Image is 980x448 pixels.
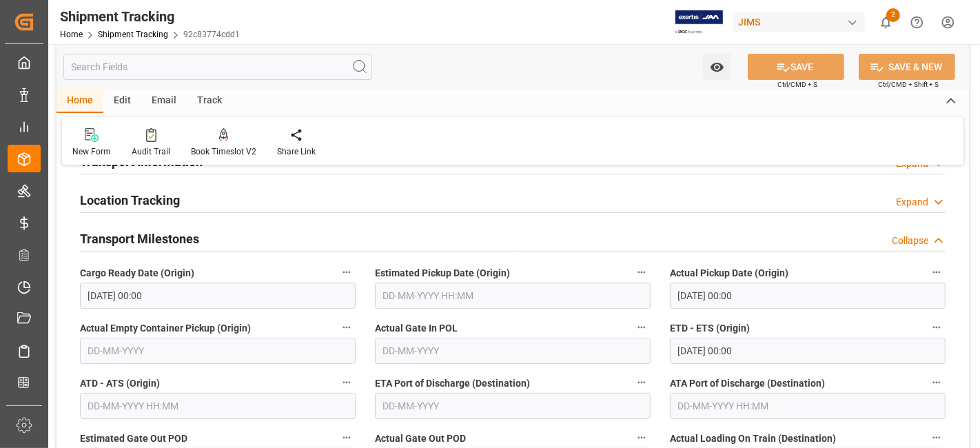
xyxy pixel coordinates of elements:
span: ETA Port of Discharge (Destination) [375,376,530,391]
a: Home [60,30,83,39]
div: Edit [103,90,141,113]
input: DD-MM-YYYY HH:MM [670,338,946,364]
div: Expand [896,195,928,210]
button: SAVE & NEW [859,54,955,80]
span: ATA Port of Discharge (Destination) [670,376,825,391]
button: Actual Loading On Train (Destination) [928,429,946,447]
span: Actual Pickup Date (Origin) [670,266,788,281]
a: Shipment Tracking [98,30,168,39]
div: Book Timeslot V2 [191,145,256,158]
span: ETD - ETS (Origin) [670,321,750,336]
button: Help Center [901,7,932,38]
button: Estimated Gate Out POD [338,429,356,447]
div: Collapse [892,234,928,248]
button: Cargo Ready Date (Origin) [338,263,356,281]
span: 2 [886,8,900,22]
span: Actual Loading On Train (Destination) [670,431,836,446]
div: Home [57,90,103,113]
div: Audit Trail [132,145,170,158]
input: DD-MM-YYYY HH:MM [80,283,356,309]
input: Search Fields [63,54,372,80]
input: DD-MM-YYYY [375,393,651,419]
button: ATD - ATS (Origin) [338,374,356,391]
img: Exertis%20JAM%20-%20Email%20Logo.jpg_1722504956.jpg [675,10,723,34]
button: ETD - ETS (Origin) [928,318,946,336]
span: Estimated Gate Out POD [80,431,187,446]
button: show 2 new notifications [870,7,901,38]
div: JIMS [733,12,865,32]
input: DD-MM-YYYY [80,338,356,364]
div: Shipment Tracking [60,6,240,27]
input: DD-MM-YYYY HH:MM [80,393,356,419]
h2: Location Tracking [80,191,180,210]
input: DD-MM-YYYY HH:MM [670,393,946,419]
input: DD-MM-YYYY HH:MM [670,283,946,309]
button: Actual Gate In POL [633,318,651,336]
input: DD-MM-YYYY [375,338,651,364]
span: ATD - ATS (Origin) [80,376,160,391]
button: ETA Port of Discharge (Destination) [633,374,651,391]
input: DD-MM-YYYY HH:MM [375,283,651,309]
div: Share Link [277,145,316,158]
span: Actual Gate In POL [375,321,458,336]
span: Cargo Ready Date (Origin) [80,266,194,281]
span: Ctrl/CMD + Shift + S [878,79,939,90]
button: JIMS [733,9,870,35]
span: Estimated Pickup Date (Origin) [375,266,510,281]
div: Track [187,90,232,113]
span: Ctrl/CMD + S [777,79,817,90]
div: Email [141,90,187,113]
h2: Transport Milestones [80,230,199,248]
span: Actual Gate Out POD [375,431,466,446]
button: open menu [703,54,731,80]
button: Actual Gate Out POD [633,429,651,447]
div: New Form [72,145,111,158]
button: SAVE [748,54,844,80]
button: ATA Port of Discharge (Destination) [928,374,946,391]
button: Actual Pickup Date (Origin) [928,263,946,281]
button: Actual Empty Container Pickup (Origin) [338,318,356,336]
button: Estimated Pickup Date (Origin) [633,263,651,281]
span: Actual Empty Container Pickup (Origin) [80,321,251,336]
